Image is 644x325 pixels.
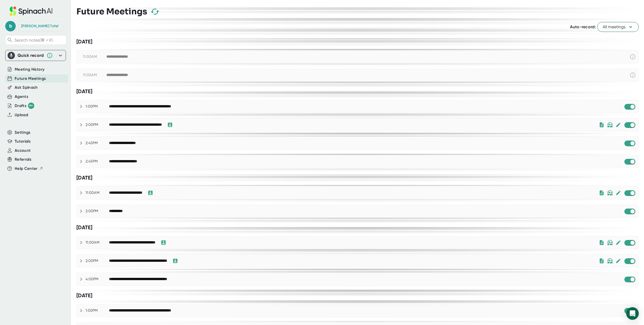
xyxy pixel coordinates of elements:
[86,122,109,127] div: 2:00PM
[76,292,639,299] div: [DATE]
[76,38,639,45] div: [DATE]
[570,24,596,29] span: Auto-record:
[76,224,639,231] div: [DATE]
[603,24,633,30] span: All meetings
[15,166,43,172] button: Help Center
[76,7,147,16] h3: Future Meetings
[8,50,64,61] div: Quick record
[86,308,109,313] div: 1:00PM
[15,156,31,162] button: Referrals
[86,277,109,282] div: 4:00PM
[15,148,31,154] button: Account
[76,88,639,95] div: [DATE]
[18,53,44,58] div: Quick record
[15,76,46,82] button: Future Meetings
[21,24,59,29] div: Beth Tofel
[607,240,613,245] img: internal-only.bf9814430b306fe8849ed4717edd4846.svg
[630,72,636,78] svg: This event has already passed
[14,38,53,43] span: Search notes (⌘ + K)
[597,22,639,32] button: All meetings
[86,259,109,263] div: 2:00PM
[15,130,31,136] button: Settings
[28,103,34,109] div: 99+
[15,103,34,109] button: Drafts 99+
[15,66,44,72] button: Meeting History
[86,190,109,195] div: 11:00AM
[607,122,613,127] img: internal-only.bf9814430b306fe8849ed4717edd4846.svg
[86,159,109,164] div: 2:45PM
[83,73,106,77] div: 11:00AM
[607,258,613,264] img: internal-only.bf9814430b306fe8849ed4717edd4846.svg
[83,54,106,59] div: 11:00AM
[86,240,109,245] div: 11:00AM
[626,307,639,320] div: Open Intercom Messenger
[630,54,636,60] svg: This event has already passed
[86,141,109,145] div: 2:45PM
[86,209,109,214] div: 2:00PM
[15,85,38,91] button: Ask Spinach
[5,21,16,31] span: b
[607,190,613,195] img: internal-only.bf9814430b306fe8849ed4717edd4846.svg
[15,94,28,100] button: Agents
[76,175,639,181] div: [DATE]
[15,103,34,109] div: Drafts
[15,166,38,172] span: Help Center
[86,104,109,109] div: 1:00PM
[15,138,31,144] button: Tutorials
[15,112,28,118] button: Upload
